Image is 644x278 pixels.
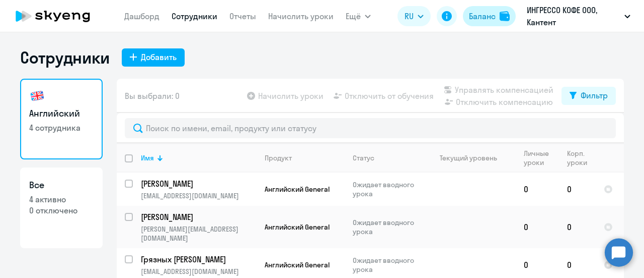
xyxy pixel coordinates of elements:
div: Имя [141,153,256,162]
td: 0 [516,206,559,248]
div: Личные уроки [524,149,558,167]
button: RU [397,6,431,26]
td: 0 [516,173,559,206]
a: Отчеты [229,11,256,21]
a: Дашборд [124,11,159,21]
h3: Английский [29,107,94,120]
span: Ещё [346,10,361,22]
div: Текущий уровень [430,153,515,162]
td: 0 [559,173,596,206]
span: Вы выбрали: 0 [125,90,180,102]
p: ИНГРЕССО КОФЕ ООО, Кантент [527,4,620,28]
p: [PERSON_NAME] [141,178,255,189]
div: Статус [353,153,374,162]
div: Личные уроки [524,149,549,167]
div: Имя [141,153,154,162]
p: [PERSON_NAME][EMAIL_ADDRESS][DOMAIN_NAME] [141,225,256,243]
div: Текущий уровень [440,153,497,162]
span: Английский General [265,223,330,232]
p: Грязных [PERSON_NAME] [141,254,255,265]
div: Статус [353,153,422,162]
div: Добавить [141,51,177,63]
input: Поиск по имени, email, продукту или статусу [125,118,616,138]
h3: Все [29,179,94,192]
button: Добавить [122,48,185,67]
p: 4 активно [29,194,94,205]
a: Английский4 сотрудника [20,79,103,159]
p: [PERSON_NAME] [141,211,255,223]
a: Сотрудники [172,11,217,21]
p: 4 сотрудника [29,122,94,133]
img: english [29,88,45,104]
img: balance [500,11,510,21]
div: Продукт [265,153,344,162]
h1: Сотрудники [20,47,110,68]
p: [EMAIL_ADDRESS][DOMAIN_NAME] [141,267,256,276]
div: Баланс [469,10,496,22]
p: [EMAIL_ADDRESS][DOMAIN_NAME] [141,191,256,200]
div: Корп. уроки [567,149,587,167]
button: Балансbalance [463,6,516,26]
div: Фильтр [581,89,608,101]
button: Фильтр [561,87,616,105]
p: Ожидает вводного урока [353,256,422,274]
p: 0 отключено [29,205,94,216]
div: Корп. уроки [567,149,595,167]
a: [PERSON_NAME] [141,211,256,223]
button: Ещё [346,6,371,26]
span: RU [405,10,414,22]
p: Ожидает вводного урока [353,180,422,198]
a: Грязных [PERSON_NAME] [141,254,256,265]
a: Начислить уроки [268,11,334,21]
span: Английский General [265,185,330,194]
div: Продукт [265,153,292,162]
button: ИНГРЕССО КОФЕ ООО, Кантент [522,4,635,28]
span: Английский General [265,260,330,269]
td: 0 [559,206,596,248]
a: Все4 активно0 отключено [20,168,103,248]
a: [PERSON_NAME] [141,178,256,189]
p: Ожидает вводного урока [353,218,422,236]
